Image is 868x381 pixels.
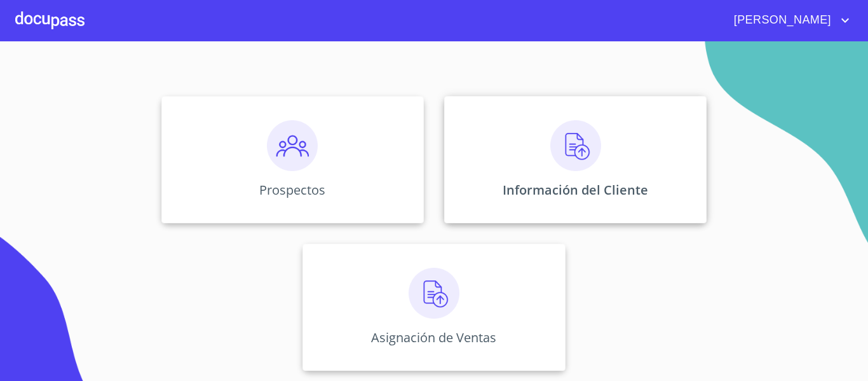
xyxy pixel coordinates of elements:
img: carga.png [550,120,601,171]
img: carga.png [409,268,459,319]
span: [PERSON_NAME] [724,10,837,31]
button: account of current user [724,10,853,31]
p: Asignación de Ventas [371,329,496,346]
p: Prospectos [259,181,325,198]
p: Información del Cliente [503,181,648,198]
img: prospectos.png [267,120,318,171]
